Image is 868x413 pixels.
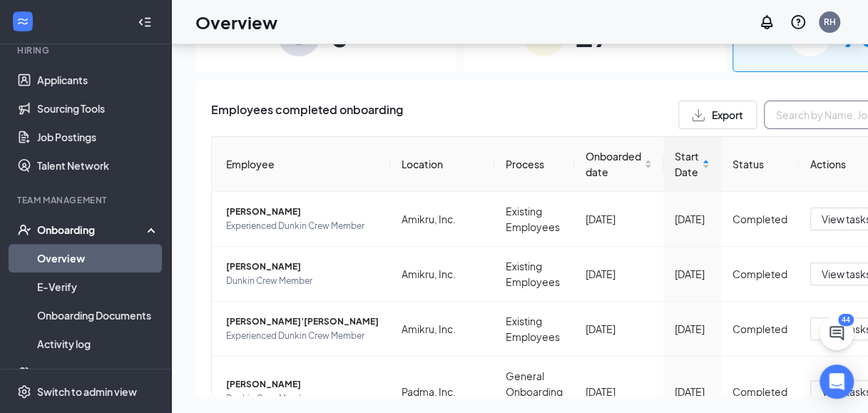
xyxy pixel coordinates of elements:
[37,223,147,237] div: Onboarding
[37,151,159,180] a: Talent Network
[824,16,836,28] div: RH
[226,274,379,288] span: Dunkin Crew Member
[586,266,652,282] div: [DATE]
[721,137,799,192] th: Status
[37,66,159,94] a: Applicants
[226,329,379,343] span: Experienced Dunkin Crew Member
[226,219,379,233] span: Experienced Dunkin Crew Member
[732,211,787,227] div: Completed
[16,14,30,29] svg: WorkstreamLogo
[390,302,494,357] td: Amikru, Inc.
[586,384,652,399] div: [DATE]
[494,302,574,357] td: Existing Employees
[675,384,710,399] div: [DATE]
[37,301,159,330] a: Onboarding Documents
[675,266,710,282] div: [DATE]
[586,148,641,180] span: Onboarded date
[226,205,379,219] span: [PERSON_NAME]
[494,192,574,247] td: Existing Employees
[732,384,787,399] div: Completed
[675,321,710,337] div: [DATE]
[820,364,854,399] div: Open Intercom Messenger
[678,101,757,129] button: Export
[586,321,652,337] div: [DATE]
[37,123,159,151] a: Job Postings
[37,358,159,387] a: Team
[17,384,31,399] svg: Settings
[226,260,379,274] span: [PERSON_NAME]
[195,10,277,34] h1: Overview
[17,194,156,206] div: Team Management
[494,137,574,192] th: Process
[828,325,845,342] svg: ChatActive
[390,247,494,302] td: Amikru, Inc.
[212,137,390,192] th: Employee
[390,137,494,192] th: Location
[211,101,403,129] span: Employees completed onboarding
[732,266,787,282] div: Completed
[732,321,787,337] div: Completed
[226,315,379,329] span: [PERSON_NAME]’[PERSON_NAME]
[838,314,854,326] div: 44
[758,14,775,31] svg: Notifications
[138,15,152,29] svg: Collapse
[226,392,379,406] span: Dunkin Crew Member
[390,192,494,247] td: Amikru, Inc.
[226,377,379,392] span: [PERSON_NAME]
[37,330,159,358] a: Activity log
[17,44,156,56] div: Hiring
[37,94,159,123] a: Sourcing Tools
[494,247,574,302] td: Existing Employees
[675,211,710,227] div: [DATE]
[790,14,807,31] svg: QuestionInfo
[37,384,137,399] div: Switch to admin view
[586,211,652,227] div: [DATE]
[17,223,31,237] svg: UserCheck
[675,148,699,180] span: Start Date
[820,316,854,350] button: ChatActive
[574,137,663,192] th: Onboarded date
[712,110,743,120] span: Export
[37,272,159,301] a: E-Verify
[37,244,159,272] a: Overview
